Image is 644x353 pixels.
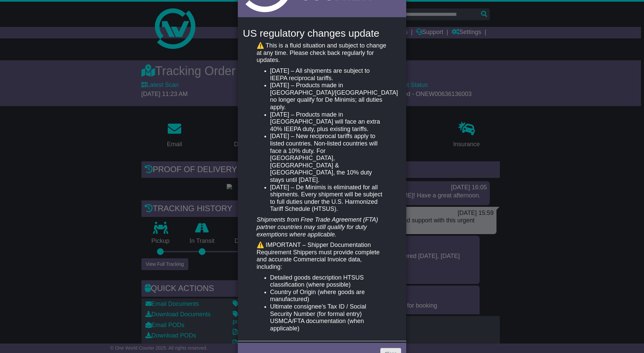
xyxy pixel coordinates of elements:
p: ⚠️ IMPORTANT – Shipper Documentation Requirement Shippers must provide complete and accurate Comm... [257,242,387,270]
em: Shipments from Free Trade Agreement (FTA) partner countries may still qualify for duty exemptions... [257,216,378,237]
li: [DATE] – Products made in [GEOGRAPHIC_DATA]/[GEOGRAPHIC_DATA] no longer qualify for De Minimis; a... [270,82,387,111]
li: Detailed goods description HTSUS classification (where possible) [270,274,387,289]
li: [DATE] – Products made in [GEOGRAPHIC_DATA] will face an extra 40% IEEPA duty, plus existing tari... [270,111,387,133]
li: [DATE] – All shipments are subject to IEEPA reciprocal tariffs. [270,67,387,82]
h4: US regulatory changes update [243,28,401,39]
li: Country of Origin (where goods are manufactured) [270,289,387,303]
p: ⚠️ This is a fluid situation and subject to change at any time. Please check back regularly for u... [257,42,387,64]
li: [DATE] – De Minimis is eliminated for all shipments. Every shipment will be subject to full dutie... [270,184,387,213]
li: Ultimate consignee’s Tax ID / Social Security Number (for formal entry) USMCA/FTA documentation (... [270,303,387,332]
li: [DATE] – New reciprocal tariffs apply to listed countries. Non-listed countries will face a 10% d... [270,133,387,184]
